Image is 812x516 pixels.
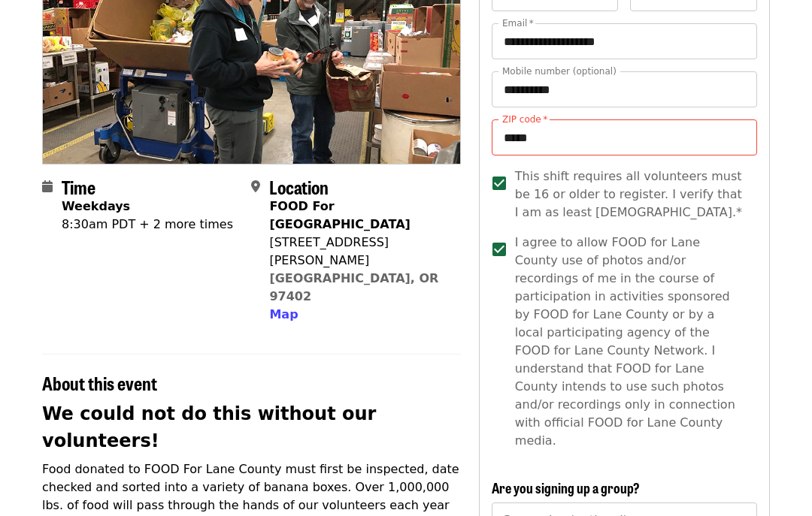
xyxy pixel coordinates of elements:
[269,306,298,324] button: Map
[251,180,260,195] i: map-marker-alt icon
[62,200,130,214] strong: Weekdays
[492,120,757,156] input: ZIP code
[492,72,757,108] input: Mobile number (optional)
[269,272,438,304] a: [GEOGRAPHIC_DATA], OR 97402
[492,478,640,498] span: Are you signing up a group?
[269,308,298,322] span: Map
[515,234,745,451] span: I agree to allow FOOD for Lane County use of photos and/or recordings of me in the course of part...
[62,174,95,201] span: Time
[42,370,157,397] span: About this event
[42,401,461,455] h2: We could not do this without our volunteers!
[502,68,617,77] label: Mobile number (optional)
[502,20,534,29] label: Email
[62,216,233,234] div: 8:30am PDT + 2 more times
[515,168,745,222] span: This shift requires all volunteers must be 16 or older to register. I verify that I am as least [...
[502,116,547,125] label: ZIP code
[269,174,329,201] span: Location
[42,180,53,195] i: calendar icon
[269,200,410,232] strong: FOOD For [GEOGRAPHIC_DATA]
[269,234,448,270] div: [STREET_ADDRESS][PERSON_NAME]
[492,24,757,60] input: Email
